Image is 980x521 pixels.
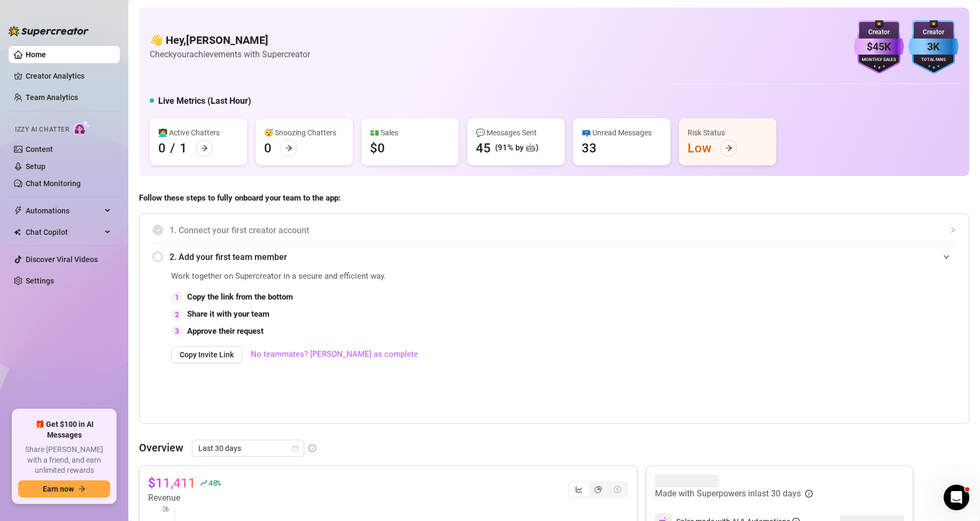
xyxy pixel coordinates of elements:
[614,486,621,493] span: dollar-circle
[575,486,583,493] span: line-chart
[582,127,662,139] div: 📪 Unread Messages
[152,217,956,243] div: 1. Connect your first creator account
[854,57,904,64] div: Monthly Sales
[171,309,183,320] div: 2
[26,93,78,102] a: Team Analytics
[158,127,238,139] div: 👩‍💻 Active Chatters
[292,445,298,451] span: calendar
[187,326,264,336] strong: Approve their request
[264,140,272,157] div: 0
[18,419,110,440] span: 🎁 Get $100 in AI Messages
[26,67,111,85] a: Creator Analytics
[805,490,813,497] span: info-circle
[26,224,102,241] span: Chat Copilot
[150,33,310,48] h4: 👋 Hey, [PERSON_NAME]
[26,255,98,264] a: Discover Viral Videos
[9,26,89,36] img: logo-BBDzfeDw.svg
[950,227,956,233] span: collapsed
[26,179,81,188] a: Chat Monitoring
[18,480,110,497] button: Earn nowarrow-right
[171,292,183,303] div: 1
[73,120,90,136] img: AI Chatter
[264,127,344,139] div: 😴 Snoozing Chatters
[568,481,628,498] div: segmented control
[908,39,959,55] div: 3K
[26,202,102,219] span: Automations
[187,292,293,302] strong: Copy the link from the bottom
[158,140,166,157] div: 0
[854,39,904,55] div: $45K
[180,350,234,359] span: Copy Invite Link
[171,270,715,283] span: Work together on Supercreator in a secure and efficient way.
[308,445,316,452] span: info-circle
[43,485,74,493] span: Earn now
[26,277,54,285] a: Settings
[187,309,269,319] strong: Share it with your team
[26,145,53,154] a: Content
[169,224,956,237] span: 1. Connect your first creator account
[139,193,341,203] strong: Follow these steps to fully onboard your team to the app:
[908,20,959,74] img: blue-badge-DgoSNQY1.svg
[200,479,207,487] span: rise
[370,127,450,139] div: 💵 Sales
[171,325,183,337] div: 3
[370,140,385,157] div: $0
[139,440,183,456] article: Overview
[854,27,904,37] div: Creator
[688,127,768,139] div: Risk Status
[14,228,21,236] img: Chat Copilot
[742,270,956,407] iframe: Adding Team Members
[943,254,950,260] span: expanded
[148,492,221,504] article: Revenue
[725,144,732,152] span: arrow-right
[148,474,196,492] article: $11,411
[908,57,959,64] div: Total Fans
[944,485,969,510] iframe: Intercom live chat
[209,478,221,488] span: 48 %
[251,348,418,361] a: No teammates? [PERSON_NAME] as complete
[200,144,208,152] span: arrow-right
[854,20,904,74] img: purple-badge-B9DA21FR.svg
[582,140,597,157] div: 33
[26,162,45,171] a: Setup
[152,244,956,270] div: 2. Add your first team member
[15,125,69,135] span: Izzy AI Chatter
[158,95,251,108] h5: Live Metrics (Last Hour)
[180,140,187,157] div: 1
[476,127,556,139] div: 💬 Messages Sent
[476,140,491,157] div: 45
[908,27,959,37] div: Creator
[495,142,538,155] div: (91% by 🤖)
[198,440,298,456] span: Last 30 days
[14,206,22,215] span: thunderbolt
[18,445,110,476] span: Share [PERSON_NAME] with a friend, and earn unlimited rewards
[78,485,86,493] span: arrow-right
[169,250,956,264] span: 2. Add your first team member
[595,486,602,493] span: pie-chart
[150,48,310,61] article: Check your achievements with Supercreator
[171,346,242,363] button: Copy Invite Link
[285,144,292,152] span: arrow-right
[26,50,46,59] a: Home
[655,487,801,500] article: Made with Superpowers in last 30 days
